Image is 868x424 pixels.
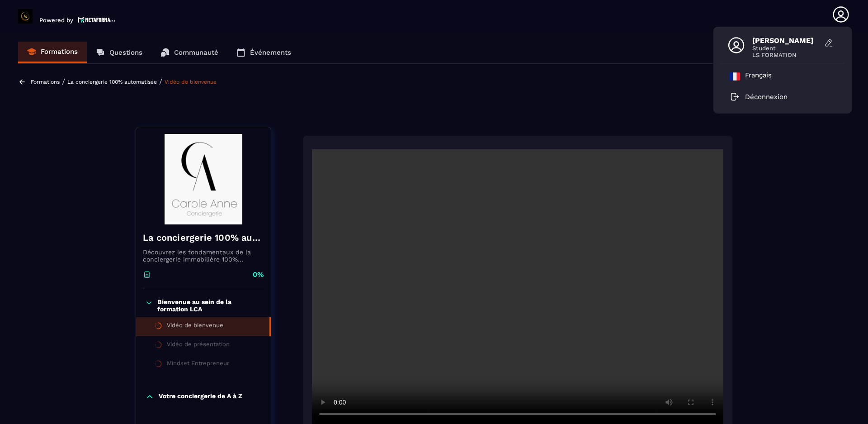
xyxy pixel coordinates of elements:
[62,77,65,86] span: /
[745,93,788,101] p: Déconnexion
[250,48,291,57] p: Événements
[167,322,223,332] div: Vidéo de bienvenue
[159,77,162,86] span: /
[752,36,820,45] span: [PERSON_NAME]
[745,71,772,82] p: Français
[143,231,264,244] h4: La conciergerie 100% automatisée
[143,248,264,263] p: Découvrez les fondamentaux de la conciergerie immobilière 100% automatisée. Cette formation est c...
[67,79,157,85] a: La conciergerie 100% automatisée
[87,42,151,63] a: Questions
[157,298,262,313] p: Bienvenue au sein de la formation LCA
[151,42,227,63] a: Communauté
[41,48,78,56] p: Formations
[39,17,73,24] p: Powered by
[167,341,230,351] div: Vidéo de présentation
[109,48,142,57] p: Questions
[227,42,300,63] a: Événements
[174,48,218,57] p: Communauté
[78,16,116,24] img: logo
[752,52,820,58] span: LS FORMATION
[167,360,229,370] div: Mindset Entrepreneur
[159,392,242,401] p: Votre conciergerie de A à Z
[752,45,820,52] span: Student
[143,134,264,224] img: banner
[253,270,264,280] p: 0%
[18,42,87,63] a: Formations
[165,79,217,85] a: Vidéo de bienvenue
[31,79,60,85] a: Formations
[18,9,33,24] img: logo-branding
